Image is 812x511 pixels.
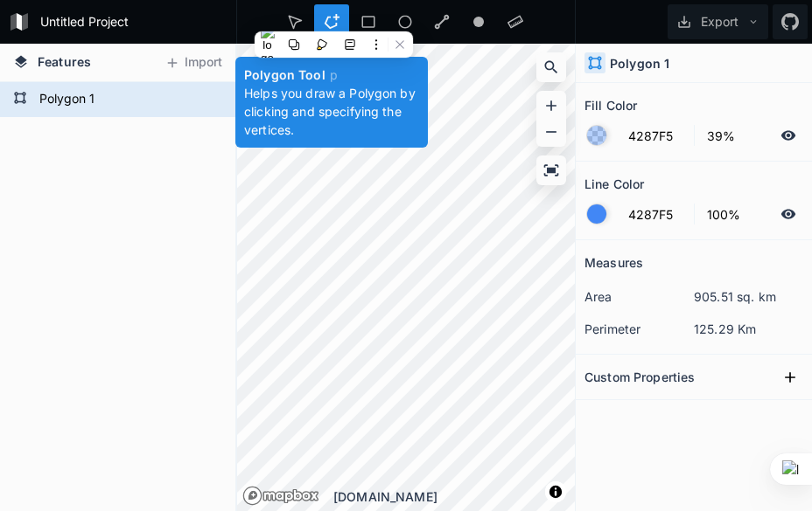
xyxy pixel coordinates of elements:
dt: perimeter [584,320,694,338]
div: [DOMAIN_NAME] [333,487,575,506]
h2: Custom Properties [584,363,695,390]
dt: area [584,287,694,306]
button: Import [156,49,231,77]
span: p [330,67,338,82]
span: Features [38,52,91,71]
h4: Polygon Tool [244,66,419,84]
h4: Polygon 1 [610,54,669,73]
h2: Fill Color [584,92,637,119]
dd: 125.29 Km [694,320,803,338]
p: Helps you draw a Polygon by clicking and specifying the vertices. [244,84,419,139]
dd: 905.51 sq. km [694,287,803,306]
span: Toggle attribution [550,482,561,501]
h2: Measures [584,249,643,276]
button: Toggle attribution [545,481,566,502]
h2: Line Color [584,170,644,197]
button: Export [668,4,768,39]
a: Mapbox logo [242,486,319,506]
